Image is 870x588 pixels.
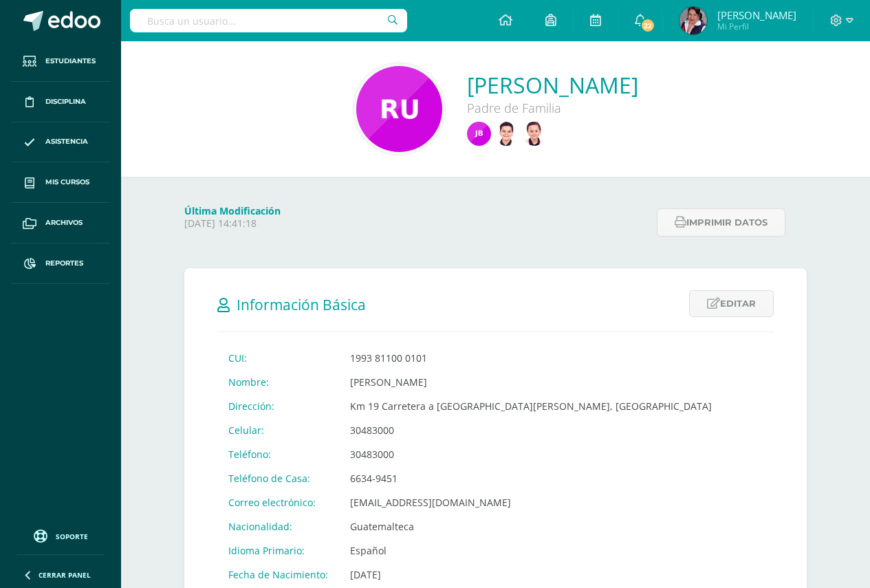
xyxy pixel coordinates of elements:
[11,162,110,203] a: Mis cursos
[522,122,546,146] img: 59315c38cb81bcf9bb1cf2d2fa2dbe53.png
[217,563,339,587] td: Fecha de Nacimiento:
[657,208,785,237] button: Imprimir datos
[640,18,655,33] span: 22
[217,466,339,490] td: Teléfono de Casa:
[45,56,96,67] span: Estudiantes
[339,370,723,394] td: [PERSON_NAME]
[184,217,649,230] p: [DATE] 14:41:18
[45,136,88,147] span: Asistencia
[39,570,91,580] span: Cerrar panel
[11,122,110,163] a: Asistencia
[339,418,723,442] td: 30483000
[339,466,723,490] td: 6634-9451
[217,490,339,514] td: Correo electrónico:
[339,346,723,370] td: 1993 81100 0101
[11,203,110,243] a: Archivos
[339,563,723,587] td: [DATE]
[11,41,110,82] a: Estudiantes
[339,538,723,563] td: Español
[217,442,339,466] td: Teléfono:
[184,204,649,217] h4: Última Modificación
[356,66,442,152] img: 91ae57463e77fbdcd6f998d6a59b13bb.png
[237,295,366,314] span: Información Básica
[217,346,339,370] td: CUI:
[339,490,723,514] td: [EMAIL_ADDRESS][DOMAIN_NAME]
[679,7,707,34] img: 65c5eed485de5d265f87d8d7be17e195.png
[45,258,83,269] span: Reportes
[467,100,638,116] div: Padre de Familia
[11,82,110,122] a: Disciplina
[11,243,110,284] a: Reportes
[467,70,638,100] a: [PERSON_NAME]
[339,394,723,418] td: Km 19 Carretera a [GEOGRAPHIC_DATA][PERSON_NAME], [GEOGRAPHIC_DATA]
[717,21,796,32] span: Mi Perfil
[130,9,407,32] input: Busca un usuario...
[217,418,339,442] td: Celular:
[217,394,339,418] td: Dirección:
[217,370,339,394] td: Nombre:
[217,538,339,563] td: Idioma Primario:
[45,217,83,228] span: Archivos
[45,177,89,188] span: Mis cursos
[17,526,105,545] a: Soporte
[339,442,723,466] td: 30483000
[689,290,774,317] a: Editar
[494,122,519,146] img: d861eee1bcef7fdb0624055f60b9ce69.png
[217,514,339,538] td: Nacionalidad:
[45,96,86,107] span: Disciplina
[56,532,88,541] span: Soporte
[339,514,723,538] td: Guatemalteca
[467,122,491,146] img: 42c6c1ca7d4b777bf7954811ba5bf72a.png
[717,8,796,22] span: [PERSON_NAME]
